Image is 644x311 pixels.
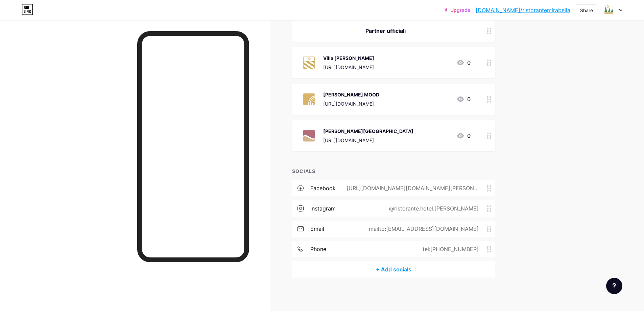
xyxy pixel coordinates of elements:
img: Orsini MOOD [300,90,318,108]
div: [URL][DOMAIN_NAME] [323,100,379,107]
div: [PERSON_NAME][GEOGRAPHIC_DATA] [323,128,413,135]
div: @ristorante.hotel.[PERSON_NAME] [378,204,487,213]
div: 0 [456,132,471,140]
div: 0 [456,95,471,103]
img: Villa Orsini [300,54,318,71]
div: Share [580,7,593,14]
div: Villa [PERSON_NAME] [323,54,374,62]
div: email [310,225,324,233]
div: SOCIALS [292,168,495,175]
div: mailto:[EMAIL_ADDRESS][DOMAIN_NAME] [358,225,487,233]
img: ristorantemirabella [602,4,615,17]
div: instagram [310,204,336,213]
div: facebook [310,184,336,192]
div: phone [310,245,326,253]
img: Orsini Resort [300,127,318,145]
div: + Add socials [292,261,495,277]
div: Partner ufficiali [300,27,471,35]
div: [URL][DOMAIN_NAME] [323,137,413,144]
a: Upgrade [445,7,470,13]
div: [PERSON_NAME] MOOD [323,91,379,98]
div: [URL][DOMAIN_NAME][DOMAIN_NAME][PERSON_NAME] [336,184,487,192]
div: [URL][DOMAIN_NAME] [323,64,374,71]
div: 0 [456,59,471,67]
div: tel:[PHONE_NUMBER] [412,245,487,253]
a: [DOMAIN_NAME]/ristorantemirabella [476,6,570,14]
